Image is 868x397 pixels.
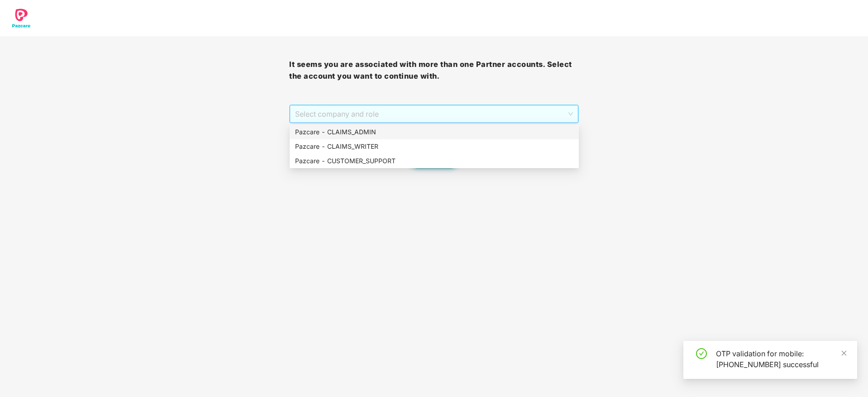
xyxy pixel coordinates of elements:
div: Pazcare - CLAIMS_ADMIN [290,125,579,139]
div: Pazcare - CLAIMS_WRITER [290,139,579,154]
span: check-circle [696,348,707,359]
span: Select company and role [295,105,572,123]
div: Pazcare - CUSTOMER_SUPPORT [290,154,579,168]
div: Pazcare - CLAIMS_ADMIN [295,127,573,137]
div: Pazcare - CUSTOMER_SUPPORT [295,156,573,166]
div: Pazcare - CLAIMS_WRITER [295,142,573,151]
span: close [841,350,847,356]
div: OTP validation for mobile: [PHONE_NUMBER] successful [716,348,846,370]
h3: It seems you are associated with more than one Partner accounts. Select the account you want to c... [289,59,578,82]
